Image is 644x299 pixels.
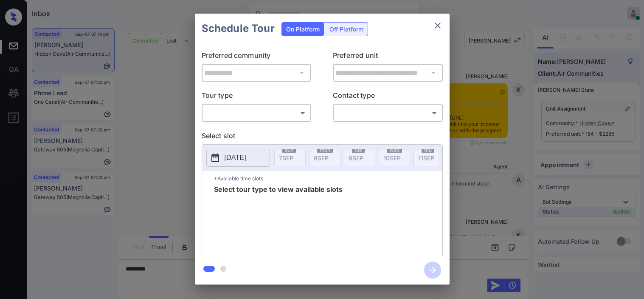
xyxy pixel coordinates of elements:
[333,50,443,64] p: Preferred unit
[282,23,324,36] div: On Platform
[214,186,343,254] span: Select tour type to view available slots
[325,23,368,36] div: Off Platform
[214,171,442,186] p: *Available time slots
[202,50,312,64] p: Preferred community
[195,14,281,43] h2: Schedule Tour
[202,90,312,104] p: Tour type
[206,149,270,167] button: [DATE]
[429,17,446,34] button: close
[333,90,443,104] p: Contact type
[225,153,246,163] p: [DATE]
[202,131,443,144] p: Select slot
